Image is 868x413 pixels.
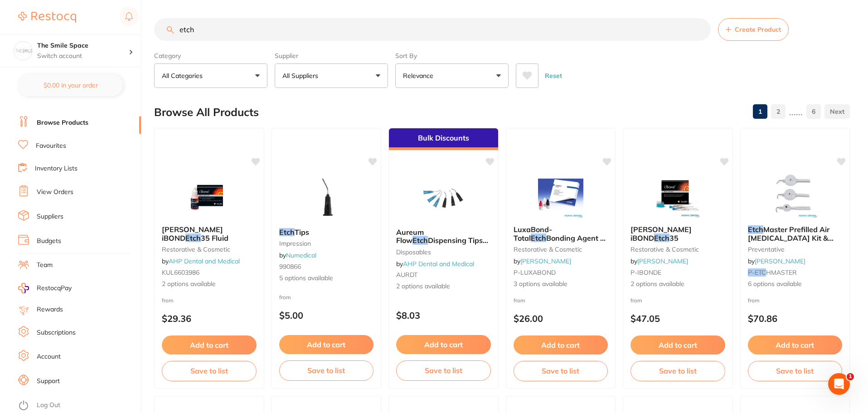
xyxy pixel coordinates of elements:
[531,233,546,243] em: Etch
[514,225,608,242] b: LuxaBond-Total Etch Bonding Agent & Endobrushes
[37,401,60,410] a: Log Out
[162,257,240,265] span: by
[279,240,374,247] small: impression
[748,246,843,253] small: preventative
[162,280,257,289] span: 2 options available
[18,283,29,293] img: RestocqPay
[279,274,374,283] span: 5 options available
[648,173,707,218] img: Kulzer iBOND Etch 35
[162,361,257,381] button: Save to list
[630,225,725,242] b: Kulzer iBOND Etch 35
[630,361,725,381] button: Save to list
[37,52,129,61] p: Switch account
[396,248,491,256] small: disposables
[37,188,73,197] a: View Orders
[531,173,590,218] img: LuxaBond-Total Etch Bonding Agent & Endobrushes
[162,297,174,304] span: from
[36,141,66,151] a: Favourites
[396,228,424,245] span: Aureum Flow
[279,294,291,301] span: from
[403,71,437,80] p: Relevance
[630,257,688,265] span: by
[37,284,72,293] span: RestocqPay
[630,335,725,355] button: Add to cart
[286,251,316,259] a: Numedical
[185,233,201,243] em: Etch
[654,233,669,243] em: Etch
[514,335,608,355] button: Add to cart
[514,361,608,381] button: Save to list
[396,228,491,245] b: Aureum Flow Etch Dispensing Tips Black
[630,225,692,242] span: [PERSON_NAME] iBOND
[279,228,374,236] b: Etch Tips
[18,7,76,28] a: Restocq Logo
[162,313,257,324] p: $29.36
[514,225,552,242] span: LuxaBond-Total
[279,360,374,380] button: Save to list
[396,260,474,268] span: by
[637,257,688,265] a: [PERSON_NAME]
[630,297,642,304] span: from
[154,63,267,88] button: All Categories
[275,63,388,88] button: All Suppliers
[295,228,309,237] span: Tips
[748,225,834,251] span: Master Prefilled Air [MEDICAL_DATA] Kit & Tips
[169,257,240,265] a: AHP Dental and Medical
[718,18,789,41] button: Create Product
[162,335,257,355] button: Add to cart
[766,173,824,218] img: Etch Master Prefilled Air Abrasion Kit & Tips
[396,282,491,291] span: 2 options available
[514,246,608,253] small: restorative & cosmetic
[37,41,129,50] h4: The Smile Space
[297,175,356,221] img: Etch Tips
[37,212,63,221] a: Suppliers
[282,71,322,80] p: All Suppliers
[275,52,388,60] label: Supplier
[748,280,843,289] span: 6 options available
[162,71,206,80] p: All Categories
[395,52,509,60] label: Sort By
[669,233,679,243] span: 35
[18,12,76,23] img: Restocq Logo
[520,257,571,265] a: [PERSON_NAME]
[279,262,301,271] span: 990866
[748,268,766,277] em: P-ETC
[630,280,725,289] span: 2 options available
[514,268,556,277] span: P-LUXABOND
[847,373,854,380] span: 1
[201,233,228,243] span: 35 Fluid
[630,246,725,253] small: restorative & cosmetic
[396,271,417,279] span: AURDT
[766,268,797,277] span: HMASTER
[514,280,608,289] span: 3 options available
[37,261,53,270] a: Team
[37,237,61,246] a: Budgets
[806,102,821,121] a: 6
[755,257,805,265] a: [PERSON_NAME]
[771,102,786,121] a: 2
[735,26,781,33] span: Create Product
[748,297,760,304] span: from
[396,310,491,321] p: $8.03
[753,102,767,121] a: 1
[514,233,606,251] span: Bonding Agent & Endobrushes
[18,398,138,413] button: Log Out
[162,225,257,242] b: Kulzer iBOND Etch 35 Fluid
[412,236,428,245] em: Etch
[403,260,474,268] a: AHP Dental and Medical
[514,257,571,265] span: by
[279,310,374,321] p: $5.00
[542,63,565,88] button: Reset
[162,246,257,253] small: restorative & cosmetic
[154,52,267,60] label: Category
[162,225,223,242] span: [PERSON_NAME] iBOND
[389,128,498,150] div: Bulk Discounts
[14,42,32,60] img: The Smile Space
[630,313,725,324] p: $47.05
[18,283,72,293] a: RestocqPay
[154,18,711,41] input: Search Products
[828,373,850,395] iframe: Intercom live chat
[18,74,123,96] button: $0.00 in your order
[35,164,78,173] a: Inventory Lists
[37,118,88,127] a: Browse Products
